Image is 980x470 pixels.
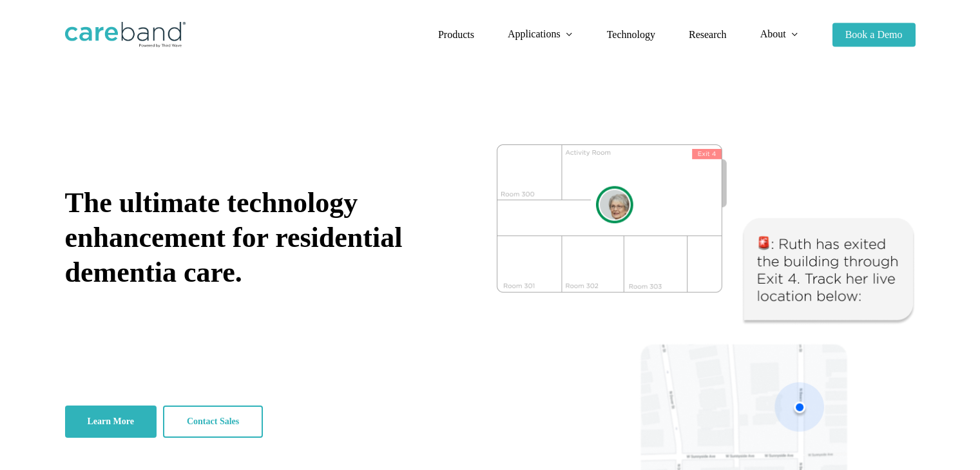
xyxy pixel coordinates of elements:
span: Products [438,29,474,40]
span: Learn More [88,415,134,428]
a: Book a Demo [832,30,916,40]
a: Technology [607,30,655,40]
a: About [760,29,799,40]
span: Book a Demo [845,29,903,40]
a: Contact Sales [163,406,263,438]
a: Applications [508,29,573,40]
span: Applications [508,28,561,39]
span: About [760,28,786,39]
a: Learn More [65,406,157,438]
span: Research [689,29,727,40]
a: Products [438,30,474,40]
span: Technology [607,29,655,40]
img: CareBand [65,22,186,48]
a: Research [689,30,727,40]
span: Contact Sales [187,415,239,428]
span: The ultimate technology enhancement for residential dementia care. [65,187,403,288]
